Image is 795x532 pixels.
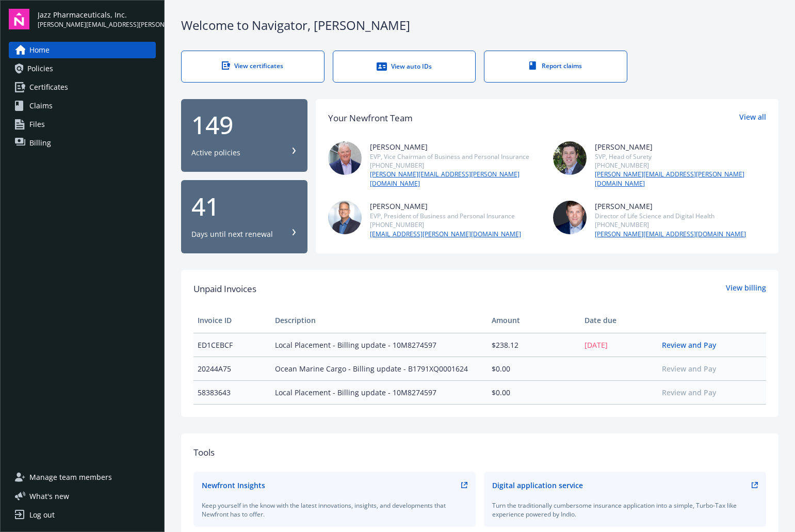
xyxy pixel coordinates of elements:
button: Jazz Pharmaceuticals, Inc.[PERSON_NAME][EMAIL_ADDRESS][PERSON_NAME][DOMAIN_NAME] [38,9,156,29]
th: Description [271,308,488,333]
div: [PHONE_NUMBER] [595,161,766,170]
span: Unpaid Invoices [193,282,256,296]
div: Report claims [505,61,606,70]
td: $238.12 [488,333,580,357]
div: Welcome to Navigator , [PERSON_NAME] [181,17,778,34]
div: Active policies [191,148,240,158]
span: [PERSON_NAME][EMAIL_ADDRESS][PERSON_NAME][DOMAIN_NAME] [38,20,156,29]
a: Report claims [484,51,627,83]
div: EVP, Vice Chairman of Business and Personal Insurance [370,152,541,161]
div: Tools [193,446,766,459]
th: Date due [580,308,658,333]
img: photo [328,201,362,234]
span: Local Placement - Billing update - 10M8274597 [275,387,483,398]
div: Your Newfront Team [328,111,413,125]
a: Review and Pay [662,340,724,350]
div: View certificates [202,61,303,70]
span: Ocean Marine Cargo - Billing update - B1791XQ0001624 [275,363,483,374]
div: SVP, Head of Surety [595,152,766,161]
div: EVP, President of Business and Personal Insurance [370,212,521,220]
img: navigator-logo.svg [9,9,29,29]
a: Certificates [9,79,156,95]
button: 149Active policies [181,99,307,172]
div: [PERSON_NAME] [370,201,521,212]
div: Digital application service [492,480,583,491]
div: 149 [191,112,297,137]
img: photo [553,141,587,175]
div: Newfront Insights [202,480,265,491]
div: 41 [191,194,297,219]
span: Policies [27,60,53,77]
td: $0.00 [488,357,580,380]
div: Days until next renewal [191,229,273,239]
a: View certificates [181,51,325,83]
span: Jazz Pharmaceuticals, Inc. [38,9,156,20]
a: Claims [9,98,156,114]
a: [EMAIL_ADDRESS][PERSON_NAME][DOMAIN_NAME] [370,230,521,239]
a: Manage team members [9,469,156,486]
th: Amount [488,308,580,333]
div: View auto IDs [354,61,455,72]
img: photo [328,141,362,175]
a: View all [739,111,766,125]
div: Log out [29,507,55,523]
div: [PERSON_NAME] [595,141,766,152]
div: [PHONE_NUMBER] [370,161,541,170]
div: Keep yourself in the know with the latest innovations, insights, and developments that Newfront h... [202,501,467,519]
span: Manage team members [29,469,112,486]
div: Turn the traditionally cumbersome insurance application into a simple, Turbo-Tax like experience ... [492,501,758,519]
div: Director of Life Science and Digital Health [595,212,746,220]
a: Home [9,42,156,58]
div: [PHONE_NUMBER] [370,220,521,229]
span: What ' s new [29,491,69,502]
div: [PERSON_NAME] [595,201,746,212]
td: ED1CEBCF [193,333,271,357]
a: View auto IDs [333,51,476,83]
div: [PHONE_NUMBER] [595,220,746,229]
a: Files [9,116,156,133]
span: Claims [29,98,53,114]
td: 20244A75 [193,357,271,380]
span: Files [29,116,45,133]
td: 58383643 [193,380,271,404]
a: Policies [9,60,156,77]
th: Invoice ID [193,308,271,333]
a: [PERSON_NAME][EMAIL_ADDRESS][DOMAIN_NAME] [595,230,746,239]
td: $0.00 [488,380,580,404]
a: [PERSON_NAME][EMAIL_ADDRESS][PERSON_NAME][DOMAIN_NAME] [595,170,766,188]
div: [PERSON_NAME] [370,141,541,152]
span: Billing [29,135,51,151]
button: What's new [9,491,86,502]
a: View billing [726,282,766,296]
span: Local Placement - Billing update - 10M8274597 [275,340,483,350]
span: Home [29,42,50,58]
a: Billing [9,135,156,151]
td: [DATE] [580,333,658,357]
span: Certificates [29,79,68,95]
button: 41Days until next renewal [181,180,307,253]
a: [PERSON_NAME][EMAIL_ADDRESS][PERSON_NAME][DOMAIN_NAME] [370,170,541,188]
img: photo [553,201,587,234]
